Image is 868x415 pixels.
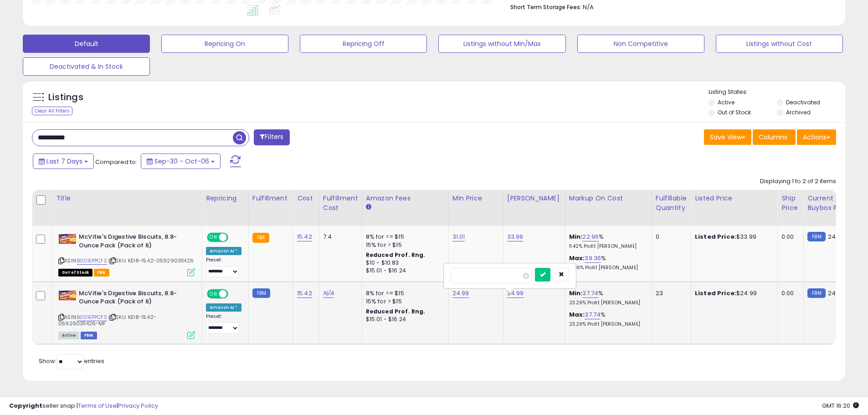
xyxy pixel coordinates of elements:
[507,232,524,241] a: 33.99
[32,107,72,115] div: Clear All Filters
[718,98,734,106] label: Active
[58,233,77,244] img: 51xkuOkCyCL._SL40_.jpg
[759,133,787,142] span: Columns
[252,288,270,298] small: FBM
[695,194,774,203] div: Listed Price
[585,310,601,319] a: 37.74
[77,313,107,321] a: B001EPPCFS
[807,288,825,298] small: FBM
[206,257,241,277] div: Preset:
[438,35,565,53] button: Listings without Min/Max
[695,289,736,297] b: Listed Price:
[718,108,751,116] label: Out of Stock
[33,154,94,169] button: Last 7 Days
[695,289,770,297] div: $24.99
[569,254,585,262] b: Max:
[781,233,796,241] div: 0.00
[297,289,312,298] a: 15.42
[154,157,209,166] span: Sep-30 - Oct-06
[695,233,770,241] div: $33.99
[9,402,158,410] div: seller snap | |
[656,233,684,241] div: 0
[254,129,289,145] button: Filters
[48,91,83,104] h5: Listings
[366,203,371,211] small: Amazon Fees.
[79,289,190,308] b: McVitie's Digestive Biscuits, 8.8-Ounce Pack (Pack of 6)
[366,194,445,203] div: Amazon Fees
[828,232,845,241] span: 24.99
[822,401,859,410] span: 2025-10-14 16:20 GMT
[206,247,241,255] div: Amazon AI *
[452,289,469,298] a: 24.99
[786,98,820,106] label: Deactivated
[709,88,845,97] p: Listing States:
[753,129,796,145] button: Columns
[23,57,150,76] button: Deactivated & In Stock
[58,332,79,339] span: All listings currently available for purchase on Amazon
[300,35,427,53] button: Repricing Off
[569,265,645,271] p: 17.86% Profit [PERSON_NAME]
[695,232,736,241] b: Listed Price:
[77,257,107,265] a: B001EPPCFS
[583,3,594,11] span: N/A
[95,158,137,166] span: Compared to:
[227,290,241,297] span: OFF
[569,310,585,319] b: Max:
[569,321,645,328] p: 23.29% Profit [PERSON_NAME]
[297,232,312,241] a: 15.42
[569,289,645,306] div: %
[366,307,426,315] b: Reduced Prof. Rng.
[108,257,194,264] span: | SKU: KE18-15.42-059290311426
[56,194,198,203] div: Title
[79,233,190,252] b: McVitie's Digestive Biscuits, 8.8-Ounce Pack (Pack of 6)
[569,233,645,250] div: %
[577,35,704,53] button: Non Competitive
[252,233,269,243] small: FBA
[510,3,581,11] b: Short Term Storage Fees:
[366,259,442,267] div: $10 - $10.83
[569,300,645,306] p: 23.29% Profit [PERSON_NAME]
[507,289,524,298] a: 24.99
[781,194,800,213] div: Ship Price
[208,234,219,241] span: ON
[569,194,648,203] div: Markup on Cost
[582,289,598,298] a: 37.74
[58,313,156,327] span: | SKU: KE18-15.42-059290311426-MF
[94,269,109,277] span: FBA
[656,194,687,213] div: Fulfillable Quantity
[118,401,158,410] a: Privacy Policy
[58,289,195,338] div: ASIN:
[46,157,82,166] span: Last 7 Days
[366,241,442,249] div: 15% for > $15
[9,401,42,410] strong: Copyright
[656,289,684,297] div: 23
[807,194,854,213] div: Current Buybox Price
[252,194,289,203] div: Fulfillment
[366,233,442,241] div: 8% for <= $15
[569,243,645,250] p: 11.42% Profit [PERSON_NAME]
[208,290,219,297] span: ON
[569,311,645,328] div: %
[569,289,583,297] b: Min:
[569,254,645,271] div: %
[716,35,843,53] button: Listings without Cost
[161,35,288,53] button: Repricing On
[23,35,150,53] button: Default
[366,297,442,306] div: 15% for > $15
[760,177,836,186] div: Displaying 1 to 2 of 2 items
[58,289,77,301] img: 51xkuOkCyCL._SL40_.jpg
[452,232,465,241] a: 31.01
[323,289,334,298] a: N/A
[206,303,241,312] div: Amazon AI *
[227,234,241,241] span: OFF
[569,232,583,241] b: Min:
[807,232,825,241] small: FBM
[366,316,442,323] div: $15.01 - $16.24
[366,251,426,259] b: Reduced Prof. Rng.
[78,401,117,410] a: Terms of Use
[585,254,601,263] a: 39.36
[206,313,241,334] div: Preset:
[297,194,315,203] div: Cost
[39,357,104,365] span: Show: entries
[206,194,245,203] div: Repricing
